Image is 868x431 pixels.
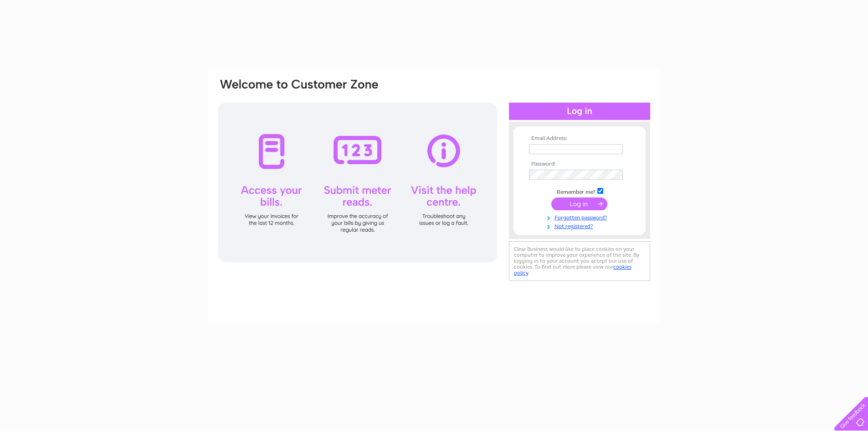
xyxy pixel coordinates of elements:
[529,221,632,230] a: Not registered?
[529,213,632,221] a: Forgotten password?
[551,197,607,210] input: Submit
[527,161,632,167] th: Password:
[514,264,632,276] a: cookies policy
[527,187,632,196] td: Remember me?
[527,135,632,142] th: Email Address:
[509,241,650,281] div: Clear Business would like to place cookies on your computer to improve your experience of the sit...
